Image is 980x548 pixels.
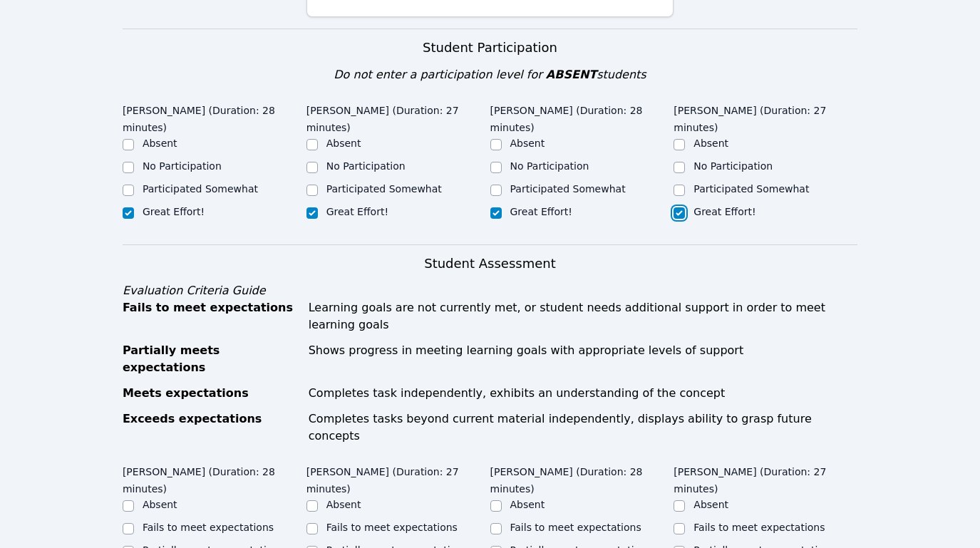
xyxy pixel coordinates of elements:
div: Partially meets expectations [123,342,300,376]
label: Participated Somewhat [143,183,258,195]
div: Completes tasks beyond current material independently, displays ability to grasp future concepts [309,410,857,445]
div: Shows progress in meeting learning goals with appropriate levels of support [309,342,857,376]
div: Evaluation Criteria Guide [123,282,857,299]
span: ABSENT [546,68,597,81]
label: Fails to meet expectations [143,522,274,533]
div: Exceeds expectations [123,410,300,445]
div: Learning goals are not currently met, or student needs additional support in order to meet learni... [309,299,857,334]
div: Do not enter a participation level for students [123,66,857,83]
label: Absent [143,138,177,149]
label: No Participation [693,160,773,172]
legend: [PERSON_NAME] (Duration: 27 minutes) [674,98,857,136]
label: Absent [693,499,728,510]
legend: [PERSON_NAME] (Duration: 28 minutes) [490,459,674,497]
label: No Participation [326,160,406,172]
label: Participated Somewhat [693,183,809,195]
label: Great Effort! [510,206,572,217]
label: No Participation [510,160,589,172]
legend: [PERSON_NAME] (Duration: 27 minutes) [674,459,857,497]
legend: [PERSON_NAME] (Duration: 27 minutes) [306,459,490,497]
legend: [PERSON_NAME] (Duration: 28 minutes) [490,98,674,136]
legend: [PERSON_NAME] (Duration: 28 minutes) [123,459,306,497]
label: Great Effort! [326,206,388,217]
label: Fails to meet expectations [693,522,825,533]
label: Great Effort! [143,206,205,217]
label: Absent [326,138,361,149]
label: Absent [510,499,545,510]
div: Fails to meet expectations [123,299,300,334]
div: Completes task independently, exhibits an understanding of the concept [309,385,857,402]
label: Fails to meet expectations [326,522,458,533]
label: Absent [143,499,177,510]
div: Meets expectations [123,385,300,402]
label: Absent [693,138,728,149]
legend: [PERSON_NAME] (Duration: 28 minutes) [123,98,306,136]
label: No Participation [143,160,222,172]
legend: [PERSON_NAME] (Duration: 27 minutes) [306,98,490,136]
label: Absent [326,499,361,510]
label: Participated Somewhat [510,183,626,195]
label: Great Effort! [693,206,755,217]
label: Fails to meet expectations [510,522,641,533]
h3: Student Assessment [123,254,857,274]
h3: Student Participation [123,38,857,58]
label: Participated Somewhat [326,183,442,195]
label: Absent [510,138,545,149]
